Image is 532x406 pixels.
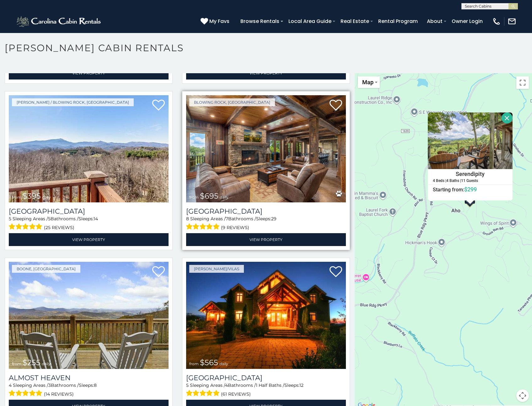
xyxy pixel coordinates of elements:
span: $299 [464,186,477,193]
a: Add to favorites [330,99,342,112]
span: My Favs [209,17,229,25]
span: 4 [225,382,228,388]
span: daily [42,195,51,200]
a: [PERSON_NAME]/Vilas [189,265,244,273]
div: Sleeping Areas / Bathrooms / Sleeps: [186,382,346,398]
h3: Renaissance Lodge [186,207,346,216]
div: Sleeping Areas / Bathrooms / Sleeps: [9,216,169,232]
span: $255 [23,358,40,367]
img: Renaissance Lodge [186,95,346,202]
span: 7 [226,216,228,222]
span: from [12,361,21,366]
button: Map camera controls [516,389,529,402]
h5: 4 Baths | [446,179,461,183]
span: 1 Half Baths / [256,382,284,388]
div: Sleeping Areas / Bathrooms / Sleeps: [9,382,169,398]
span: $565 [200,358,218,367]
span: 29 [271,216,277,222]
span: from [189,195,199,200]
button: Toggle fullscreen view [516,76,529,89]
span: 8 [186,216,189,222]
span: $695 [200,191,218,200]
a: Add to favorites [152,99,165,112]
img: Almost Heaven [9,262,169,369]
span: 5 [9,216,11,222]
a: Serendipity 4 Beds | 4 Baths | 11 Guests Starting from:$299 [428,169,513,193]
span: (61 reviews) [221,390,251,398]
a: [GEOGRAPHIC_DATA] [186,374,346,382]
div: Sleeping Areas / Bathrooms / Sleeps: [186,216,346,232]
h5: 4 Beds | [433,179,446,183]
a: View Property [9,233,169,246]
span: (9 reviews) [221,223,249,232]
a: [GEOGRAPHIC_DATA] [186,207,346,216]
span: $395 [23,191,41,200]
span: 8 [94,382,97,388]
a: [GEOGRAPHIC_DATA] [9,207,169,216]
span: 4 [9,382,12,388]
span: 14 [94,216,98,222]
span: (25 reviews) [44,223,74,232]
button: Change map style [358,76,380,88]
a: Almost Heaven from $255 daily [9,262,169,369]
img: Serendipity [428,112,513,169]
img: Stone Ridge Lodge [9,95,169,202]
span: from [189,361,199,366]
h3: Wilderness Lodge [186,374,346,382]
a: Rental Program [375,16,421,27]
a: View Property [186,67,346,80]
img: White-1-2.png [16,15,103,28]
img: Wilderness Lodge [186,262,346,369]
a: Almost Heaven [9,374,169,382]
span: (14 reviews) [44,390,74,398]
a: Wilderness Lodge from $565 daily [186,262,346,369]
span: daily [42,361,51,366]
button: Close [502,112,513,123]
h6: Starting from: [428,186,512,193]
span: daily [219,361,228,366]
img: mail-regular-white.png [508,17,516,26]
a: Boone, [GEOGRAPHIC_DATA] [12,265,80,273]
a: Renaissance Lodge from $695 daily [186,95,346,202]
a: Local Area Guide [285,16,335,27]
a: My Favs [201,17,231,25]
a: View Property [186,233,346,246]
h3: Stone Ridge Lodge [9,207,169,216]
img: phone-regular-white.png [492,17,501,26]
span: 5 [186,382,189,388]
a: Add to favorites [330,266,342,279]
span: 5 [48,216,51,222]
a: Browse Rentals [237,16,282,27]
a: Blowing Rock, [GEOGRAPHIC_DATA] [189,98,275,106]
a: About [424,16,446,27]
span: Map [362,79,373,85]
h5: 11 Guests [461,179,478,183]
span: 3 [48,382,51,388]
a: Stone Ridge Lodge from $395 daily [9,95,169,202]
a: Owner Login [449,16,486,27]
a: View Property [9,67,169,80]
span: 12 [299,382,304,388]
span: daily [220,195,228,200]
a: [PERSON_NAME] / Blowing Rock, [GEOGRAPHIC_DATA] [12,98,134,106]
h4: Serendipity [428,169,512,179]
a: Real Estate [337,16,372,27]
span: from [12,195,21,200]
